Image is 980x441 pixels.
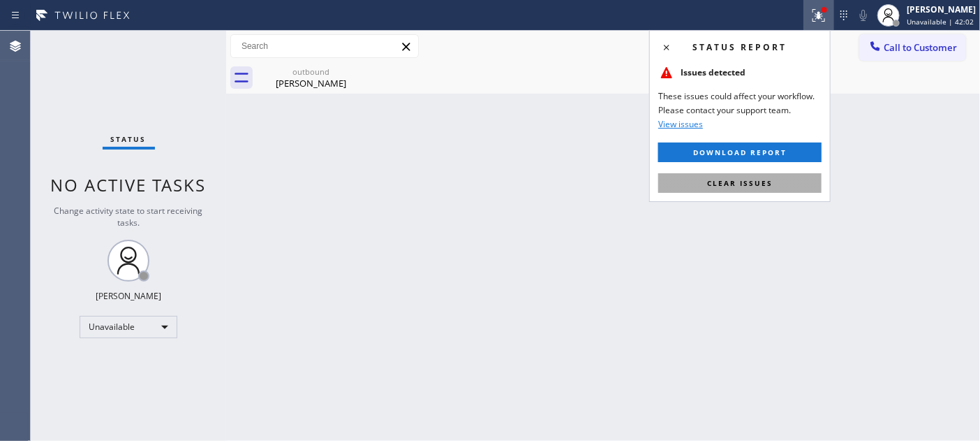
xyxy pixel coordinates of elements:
[859,34,966,61] button: Call to Customer
[258,62,364,94] div: John Parpala
[258,77,364,89] div: [PERSON_NAME]
[231,35,418,57] input: Search
[854,6,873,25] button: Mute
[111,134,147,144] span: Status
[907,3,976,15] div: [PERSON_NAME]
[51,173,207,196] span: No active tasks
[258,66,364,77] div: outbound
[96,290,161,302] div: [PERSON_NAME]
[80,316,177,338] div: Unavailable
[884,41,957,54] span: Call to Customer
[54,205,203,229] span: Change activity state to start receiving tasks.
[907,17,974,27] span: Unavailable | 42:02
